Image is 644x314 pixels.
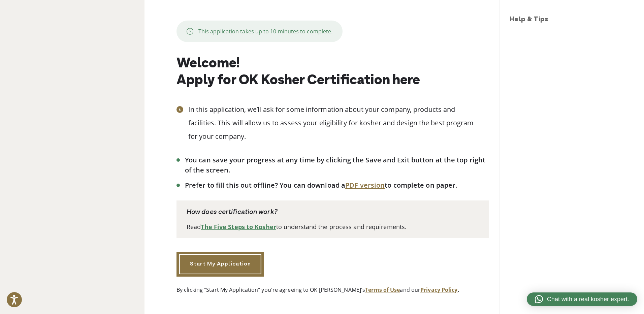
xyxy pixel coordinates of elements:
[176,56,489,89] h1: Welcome! Apply for OK Kosher Certification here
[345,181,385,190] a: PDF version
[365,286,400,293] a: Terms of Use
[188,103,489,143] p: In this application, we’ll ask for some information about your company, products and facilities. ...
[198,27,332,35] p: This application takes up to 10 minutes to complete.
[201,223,276,231] a: The Five Steps to Kosher
[187,222,479,231] p: Read to understand the process and requirements.
[185,155,489,175] li: You can save your progress at any time by clicking the Save and Exit button at the top right of t...
[547,295,629,304] span: Chat with a real kosher expert.
[187,207,479,217] p: How does certification work?
[176,286,489,294] p: By clicking "Start My Application" you're agreeing to OK [PERSON_NAME]'s and our .
[527,292,637,306] a: Chat with a real kosher expert.
[185,180,489,190] li: Prefer to fill this out offline? You can download a to complete on paper.
[510,15,637,25] h3: Help & Tips
[420,286,457,293] a: Privacy Policy
[176,252,264,277] a: Start My Application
